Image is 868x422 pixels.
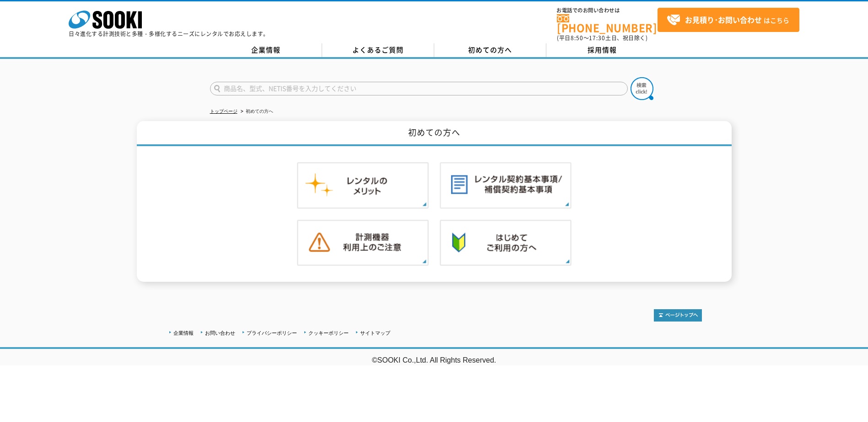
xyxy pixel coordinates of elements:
a: クッキーポリシー [308,330,349,336]
a: プライバシーポリシー [247,330,297,336]
a: トップページ [210,109,237,114]
input: 商品名、型式、NETIS番号を入力してください [210,82,628,95]
a: よくあるご質問 [322,43,434,57]
span: (平日 ～ 土日、祝日除く) [557,34,647,42]
strong: お見積り･お問い合わせ [685,14,762,25]
li: 初めての方へ [239,107,273,116]
img: btn_search.png [631,77,653,100]
span: お電話でのお問い合わせは [557,8,658,13]
a: サイトマップ [360,330,390,336]
img: レンタル契約基本事項／補償契約基本事項 [440,162,571,209]
a: お見積り･お問い合わせはこちら [658,8,799,32]
span: 8:50 [571,34,583,42]
a: 企業情報 [173,330,194,336]
a: [PHONE_NUMBER] [557,14,658,33]
img: トップページへ [654,309,702,322]
h1: 初めての方へ [137,121,732,146]
span: はこちら [667,13,789,27]
p: 日々進化する計測技術と多種・多様化するニーズにレンタルでお応えします。 [69,31,269,37]
a: 初めての方へ [434,43,546,57]
a: 採用情報 [546,43,658,57]
a: お問い合わせ [205,330,235,336]
img: レンタルのメリット [297,162,429,209]
img: 計測機器ご利用上のご注意 [297,220,429,266]
img: 初めての方へ [440,220,571,266]
span: 初めての方へ [468,45,512,55]
a: 企業情報 [210,43,322,57]
span: 17:30 [589,34,605,42]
